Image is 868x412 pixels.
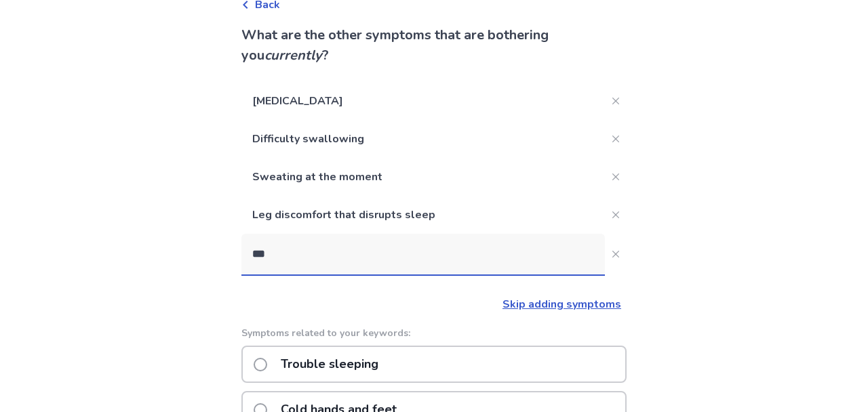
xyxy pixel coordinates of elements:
p: Difficulty swallowing [241,120,605,158]
i: currently [264,46,322,64]
p: Symptoms related to your keywords: [241,326,627,340]
p: Trouble sleeping [273,347,387,382]
button: Close [605,204,627,226]
p: [MEDICAL_DATA] [241,82,605,120]
p: Leg discomfort that disrupts sleep [241,196,605,234]
button: Close [605,166,627,188]
button: Close [605,128,627,150]
p: What are the other symptoms that are bothering you ? [241,25,627,66]
p: Sweating at the moment [241,158,605,196]
input: Close [241,234,605,274]
a: Skip adding symptoms [502,297,621,312]
button: Close [605,90,627,112]
button: Close [605,243,627,265]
